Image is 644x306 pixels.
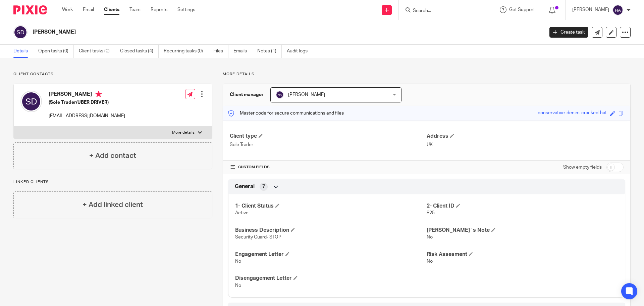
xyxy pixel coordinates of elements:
[509,7,535,12] span: Get Support
[49,91,125,99] h4: [PERSON_NAME]
[83,6,94,13] a: Email
[235,251,427,258] h4: Engagement Letter
[13,72,212,77] p: Client contacts
[427,133,624,140] h4: Address
[79,45,115,58] a: Client tasks (0)
[427,227,618,234] h4: [PERSON_NAME]`s Note
[164,45,208,58] a: Recurring tasks (0)
[427,141,624,148] p: UK
[83,200,143,210] h4: + Add linked client
[233,45,252,58] a: Emails
[120,45,159,58] a: Closed tasks (4)
[38,45,74,58] a: Open tasks (0)
[62,6,73,13] a: Work
[13,179,212,185] p: Linked clients
[235,227,427,234] h4: Business Description
[235,203,427,210] h4: 1- Client Status
[427,251,618,258] h4: Risk Assesment
[49,99,125,106] h5: (Sole Trader/UBER DRIVER)
[151,6,167,13] a: Reports
[95,91,102,97] i: Primary
[612,5,623,15] img: svg%3E
[427,259,433,264] span: No
[235,283,241,288] span: No
[572,6,609,13] p: [PERSON_NAME]
[288,92,325,97] span: [PERSON_NAME]
[412,8,473,14] input: Search
[427,211,435,215] span: 825
[230,165,427,170] h4: CUSTOM FIELDS
[228,110,344,117] p: Master code for secure communications and files
[230,141,427,148] p: Sole Trader
[49,113,125,119] p: [EMAIL_ADDRESS][DOMAIN_NAME]
[235,275,427,282] h4: Disengagement Letter
[20,91,42,112] img: svg%3E
[262,183,265,190] span: 7
[287,45,313,58] a: Audit logs
[276,91,284,99] img: svg%3E
[13,45,33,58] a: Details
[538,110,607,117] div: conservative-denim-cracked-hat
[235,259,241,264] span: No
[549,27,588,38] a: Create task
[13,5,47,14] img: Pixie
[230,133,427,140] h4: Client type
[563,164,602,171] label: Show empty fields
[230,91,264,98] h3: Client manager
[177,6,195,13] a: Settings
[235,235,281,239] span: Security Guard- STOP
[257,45,282,58] a: Notes (1)
[235,211,249,215] span: Active
[235,183,255,190] span: General
[129,6,141,13] a: Team
[427,235,433,239] span: No
[213,45,228,58] a: Files
[223,72,631,77] p: More details
[172,130,195,135] p: More details
[427,203,618,210] h4: 2- Client ID
[33,29,438,36] h2: [PERSON_NAME]
[89,150,136,161] h4: + Add contact
[13,25,28,39] img: svg%3E
[104,6,119,13] a: Clients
